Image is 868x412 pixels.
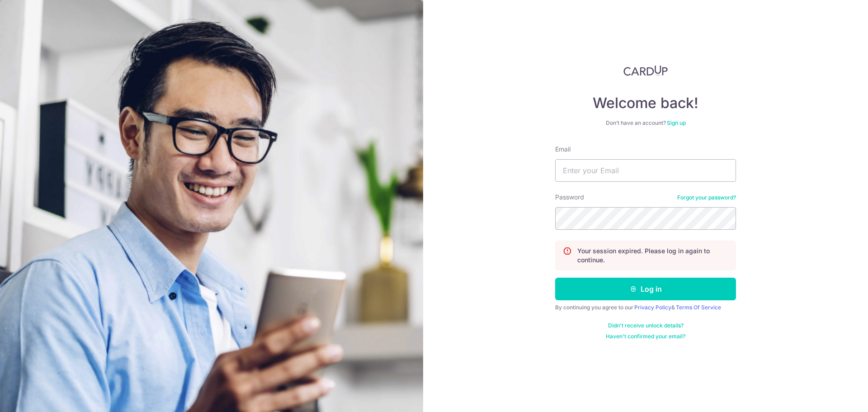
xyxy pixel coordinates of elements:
label: Email [555,145,571,154]
a: Terms Of Service [676,304,721,311]
label: Password [555,193,584,202]
p: Your session expired. Please log in again to continue. [577,246,728,265]
button: Log in [555,278,736,300]
img: CardUp Logo [623,65,668,76]
input: Enter your Email [555,159,736,182]
h4: Welcome back! [555,94,736,112]
a: Sign up [667,119,686,126]
div: By continuing you agree to our & [555,304,736,311]
a: Didn't receive unlock details? [608,322,684,329]
a: Haven't confirmed your email? [606,333,685,340]
a: Forgot your password? [677,194,736,201]
a: Privacy Policy [634,304,671,311]
div: Don’t have an account? [555,119,736,127]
